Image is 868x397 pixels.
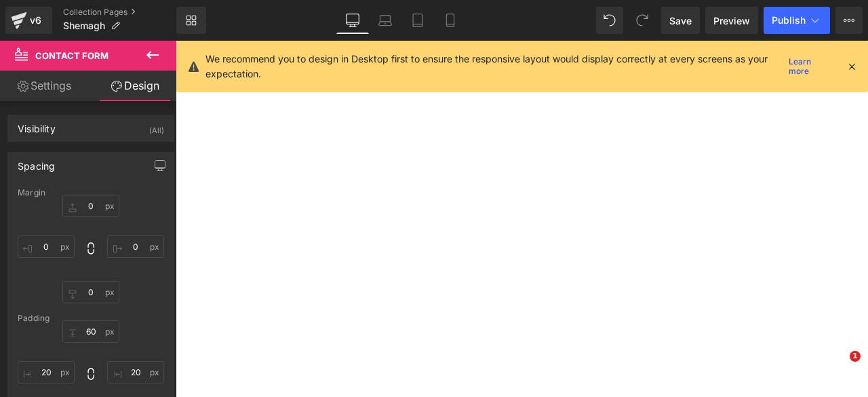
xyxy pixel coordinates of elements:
[835,7,863,34] button: More
[434,7,467,34] a: Mobile
[18,188,164,197] div: Margin
[713,14,750,28] span: Preview
[336,7,369,34] a: Desktop
[401,7,434,34] a: Tablet
[5,7,52,34] a: v6
[629,7,656,34] button: Redo
[149,115,164,138] div: (All)
[91,71,179,101] a: Design
[18,314,164,323] div: Padding
[369,7,401,34] a: Laptop
[205,52,783,81] p: We recommend you to design in Desktop first to ensure the responsive layout would display correct...
[18,361,75,383] input: 0
[772,15,806,26] span: Publish
[783,58,835,75] a: Learn more
[18,115,56,134] div: Visibility
[62,320,119,343] input: 0
[822,351,854,383] iframe: Intercom live chat
[62,281,119,303] input: 0
[176,7,206,34] a: New Library
[63,7,176,18] a: Collection Pages
[705,7,758,34] a: Preview
[18,153,55,172] div: Spacing
[107,361,164,383] input: 0
[18,235,75,258] input: 0
[62,195,119,217] input: 0
[764,7,830,34] button: Publish
[107,235,164,258] input: 0
[63,20,105,31] span: Shemagh
[596,7,623,34] button: Undo
[35,50,108,61] span: Contact Form
[27,12,44,29] div: v6
[850,351,861,362] span: 1
[669,14,692,28] span: Save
